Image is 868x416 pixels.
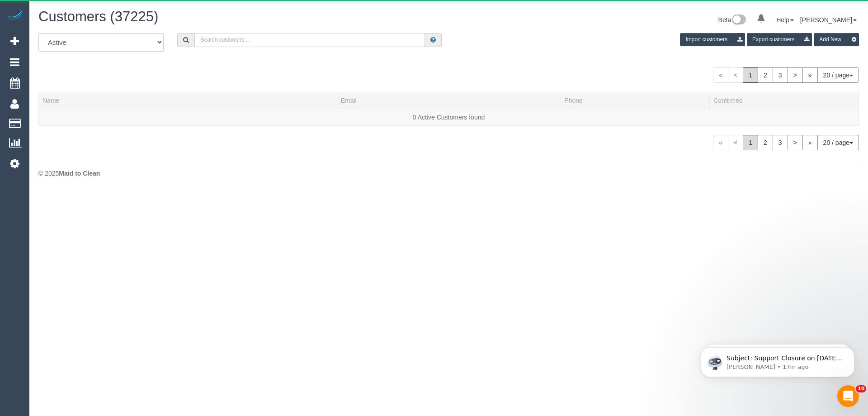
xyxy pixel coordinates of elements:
input: Search customers ... [194,33,425,47]
span: < [728,67,743,83]
span: 1 [743,135,758,150]
button: 20 / page [817,67,859,83]
strong: Maid to Clean [59,170,100,177]
a: > [788,135,803,150]
a: 2 [758,135,773,150]
button: 20 / page [817,135,859,150]
a: 3 [773,67,788,83]
a: [PERSON_NAME] [800,16,857,24]
button: Import customers [680,33,745,46]
iframe: Intercom live chat [837,385,859,407]
img: Automaid Logo [5,9,24,22]
span: 1 [743,67,758,83]
th: Phone [561,92,710,109]
a: 3 [773,135,788,150]
span: « [713,135,728,150]
a: » [802,135,818,150]
button: Add New [814,33,859,46]
iframe: Intercom notifications message [687,328,868,392]
span: 10 [856,385,866,392]
img: New interface [731,14,746,26]
a: Help [776,16,794,24]
a: Beta [718,16,746,24]
span: Customers (37225) [38,9,158,24]
th: Email [337,92,561,109]
td: 0 Active Customers found [39,109,859,125]
th: Confirmed [710,92,859,109]
div: © 2025 [38,169,859,178]
a: > [788,67,803,83]
span: < [728,135,743,150]
span: « [713,67,728,83]
nav: Pagination navigation [713,135,859,150]
a: » [802,67,818,83]
a: 2 [758,67,773,83]
button: Export customers [747,33,812,46]
nav: Pagination navigation [713,67,859,83]
th: Name [39,92,337,109]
